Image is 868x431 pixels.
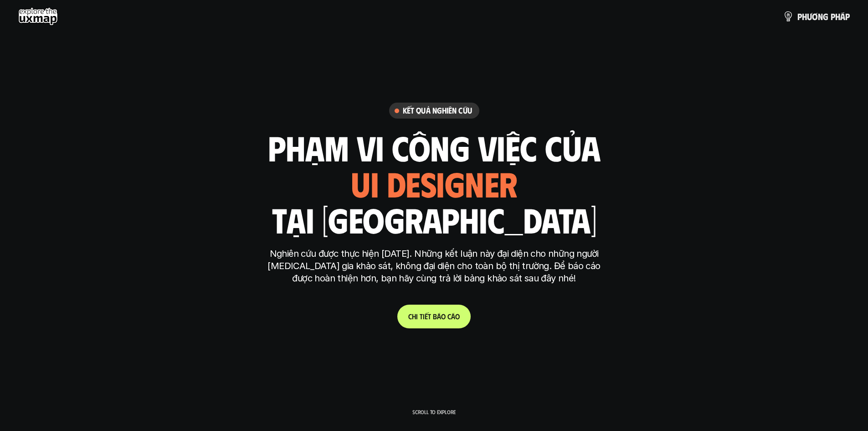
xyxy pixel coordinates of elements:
[420,312,423,321] span: t
[268,128,601,166] h1: phạm vi công việc của
[408,312,412,321] span: C
[455,312,460,321] span: o
[412,409,456,415] p: Scroll to explore
[403,105,472,116] h6: Kết quả nghiên cứu
[272,200,596,239] h1: tại [GEOGRAPHIC_DATA]
[416,312,418,321] span: i
[425,312,428,321] span: ế
[263,248,605,285] p: Nghiên cứu được thực hiện [DATE]. Những kết luận này đại diện cho những người [MEDICAL_DATA] gia ...
[437,312,441,321] span: á
[441,312,446,321] span: o
[831,11,835,21] span: p
[818,11,823,21] span: n
[840,11,845,21] span: á
[412,312,416,321] span: h
[447,312,451,321] span: c
[802,11,807,21] span: h
[783,7,850,26] a: phươngpháp
[451,312,455,321] span: á
[823,11,828,21] span: g
[812,11,818,21] span: ơ
[835,11,840,21] span: h
[797,11,802,21] span: p
[397,305,471,328] a: Chitiếtbáocáo
[845,11,850,21] span: p
[807,11,812,21] span: ư
[423,312,425,321] span: i
[433,312,437,321] span: b
[428,312,431,321] span: t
